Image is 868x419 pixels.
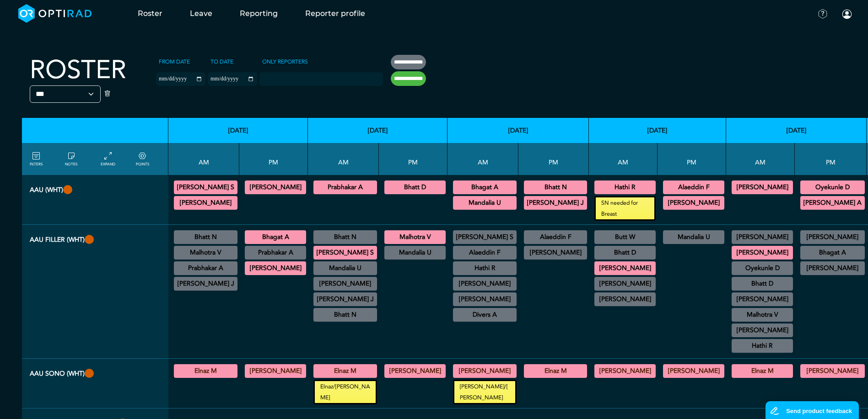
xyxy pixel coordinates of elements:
small: SN needed for Breast [596,197,654,219]
summary: [PERSON_NAME] J [525,197,586,208]
a: collapse/expand entries [101,151,115,167]
summary: Prabhakar A [315,182,376,193]
div: CT Trauma & Urgent/MRI Trauma & Urgent 13:30 - 18:30 [663,180,724,194]
summary: [PERSON_NAME] [596,278,654,289]
summary: [PERSON_NAME] [733,325,792,336]
div: US Interventional MSK 08:30 - 11:00 [313,230,377,244]
div: General US 08:30 - 13:00 [313,364,377,378]
div: CT Trauma & Urgent/MRI Trauma & Urgent 08:30 - 13:30 [732,246,793,260]
th: AM [726,143,795,175]
small: [PERSON_NAME]/[PERSON_NAME] [454,381,515,403]
th: AM [168,143,239,175]
div: CT Trauma & Urgent/MRI Trauma & Urgent 13:30 - 16:00 [245,230,306,244]
summary: Divers A [454,309,515,320]
summary: [PERSON_NAME] J [315,294,376,305]
a: collapse/expand expected points [136,151,149,167]
summary: [PERSON_NAME] [733,294,792,305]
summary: [PERSON_NAME] [802,232,863,243]
summary: [PERSON_NAME] [733,182,792,193]
summary: [PERSON_NAME] [246,263,305,274]
summary: Bhagat A [246,232,305,243]
div: CT Trauma & Urgent/MRI Trauma & Urgent 08:30 - 13:30 [453,180,517,194]
summary: [PERSON_NAME] [596,294,654,305]
div: General CT/General MRI/General XR 10:00 - 13:30 [453,277,517,291]
summary: [PERSON_NAME] [733,247,792,258]
div: General US 08:30 - 13:00 [732,364,793,378]
summary: Elnaz M [315,366,376,377]
div: General CT 11:00 - 12:00 [732,339,793,353]
summary: [PERSON_NAME] [525,247,586,258]
summary: Oyekunle D [733,263,792,274]
summary: Alaeddin F [664,182,723,193]
summary: Bhatt N [315,309,376,320]
th: [DATE] [589,118,726,143]
summary: [PERSON_NAME] [664,197,723,208]
div: BR Symptomatic Clinic 08:30 - 12:30 [732,261,793,275]
summary: [PERSON_NAME] [664,366,723,377]
summary: Bhatt D [733,278,792,289]
summary: Elnaz M [733,366,792,377]
summary: Bhatt N [175,232,236,243]
div: US Head & Neck/US Interventional H&N 09:15 - 12:15 [313,277,377,291]
div: CT Trauma & Urgent/MRI Trauma & Urgent 16:00 - 18:30 [245,261,306,275]
img: brand-opti-rad-logos-blue-and-white-d2f68631ba2948856bd03f2d395fb146ddc8fb01b4b6e9315ea85fa773367... [18,4,92,23]
th: PM [239,143,308,175]
h2: Roster [30,55,126,85]
summary: Bhatt N [525,182,586,193]
summary: [PERSON_NAME] [454,278,515,289]
div: General CT/General MRI/General XR/General NM 11:00 - 14:30 [453,308,517,322]
summary: [PERSON_NAME] S [315,247,376,258]
summary: Alaeddin F [454,247,515,258]
th: PM [658,143,726,175]
div: CT Gastrointestinal/MRI Gastrointestinal 09:00 - 12:30 [594,292,656,306]
div: CT Trauma & Urgent/MRI Trauma & Urgent 08:30 - 13:30 [313,246,377,260]
summary: [PERSON_NAME] [454,366,515,377]
summary: [PERSON_NAME] [386,366,444,377]
summary: [PERSON_NAME] S [454,232,515,243]
div: General CT/General MRI/General XR 13:30 - 18:30 [524,246,587,260]
summary: Prabhakar A [175,263,236,274]
div: CT Trauma & Urgent/MRI Trauma & Urgent 08:30 - 13:30 [313,180,377,194]
summary: Alaeddin F [525,232,586,243]
summary: Elnaz M [525,366,586,377]
summary: Mandalia U [386,247,444,258]
div: CT Trauma & Urgent/MRI Trauma & Urgent 13:30 - 18:30 [800,180,865,194]
div: General CT/General MRI/General XR 08:00 - 13:00 [594,230,656,244]
summary: Bhatt D [386,182,444,193]
div: CT Trauma & Urgent/MRI Trauma & Urgent 13:30 - 18:30 [524,196,587,210]
th: PM [518,143,589,175]
div: General CT/General MRI/General XR 09:30 - 11:30 [732,308,793,322]
summary: [PERSON_NAME] S [175,182,236,193]
summary: Malhotra V [733,309,792,320]
summary: [PERSON_NAME] [802,366,863,377]
div: US Diagnostic MSK/US Interventional MSK/US General Adult 09:00 - 12:00 [313,261,377,275]
div: CT Trauma & Urgent/MRI Trauma & Urgent 13:30 - 18:30 [663,230,724,244]
div: General US/US Diagnostic MSK/US Gynaecology/US Interventional H&N/US Interventional MSK/US Interv... [174,246,237,260]
label: From date [156,55,193,69]
div: FLU General Paediatric 14:00 - 15:00 [384,246,446,260]
th: [DATE] [168,118,308,143]
div: General US 13:00 - 16:30 [524,230,587,244]
small: Elnaz/[PERSON_NAME] [315,381,376,403]
div: General US 13:30 - 18:30 [245,364,306,378]
div: CT Trauma & Urgent/MRI Trauma & Urgent 08:30 - 13:30 [594,246,656,260]
summary: [PERSON_NAME] [802,263,863,274]
div: General US 13:30 - 18:30 [384,364,446,378]
summary: Prabhakar A [246,247,305,258]
div: CT Trauma & Urgent/MRI Trauma & Urgent 13:30 - 18:30 [800,246,865,260]
summary: [PERSON_NAME] [733,232,792,243]
div: CT Trauma & Urgent/MRI Trauma & Urgent 08:30 - 13:30 [453,196,517,210]
summary: Hathi R [733,340,792,351]
a: FILTERS [30,151,43,167]
summary: [PERSON_NAME] [246,366,305,377]
div: CT Trauma & Urgent/MRI Trauma & Urgent 08:30 - 13:30 [174,196,237,210]
input: null [260,74,306,82]
summary: [PERSON_NAME] [596,263,654,274]
summary: Oyekunle D [802,182,863,193]
summary: Malhotra V [175,247,236,258]
div: MRI Urology 08:30 - 12:30 [174,261,237,275]
div: CT Trauma & Urgent/MRI Trauma & Urgent 08:30 - 13:30 [594,261,656,275]
summary: Elnaz M [175,366,236,377]
div: CT Trauma & Urgent/MRI Trauma & Urgent 13:30 - 18:30 [800,196,865,210]
summary: [PERSON_NAME] [454,294,515,305]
